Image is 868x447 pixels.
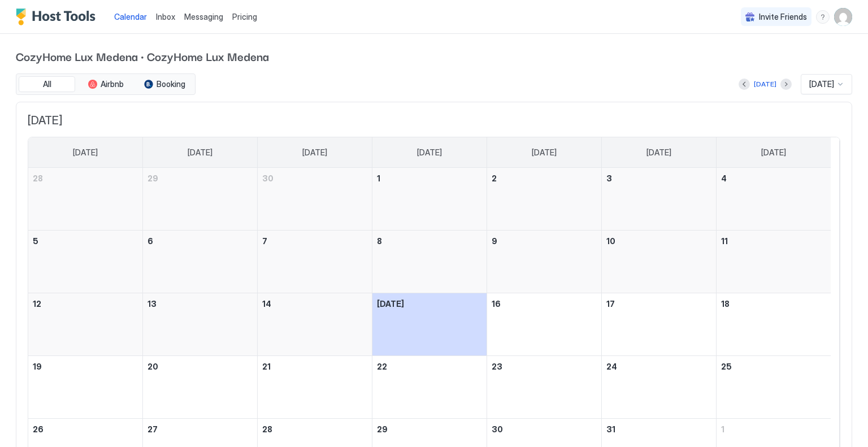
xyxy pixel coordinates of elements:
span: 31 [606,424,615,434]
a: Tuesday [291,137,338,168]
a: Thursday [520,137,568,168]
span: 8 [377,236,382,246]
a: October 13, 2025 [143,293,257,314]
span: 13 [147,299,157,309]
span: 6 [147,236,153,246]
span: 29 [377,424,388,434]
span: 3 [606,173,612,183]
span: CozyHome Lux Medena · CozyHome Lux Medena [16,47,852,64]
a: October 1, 2025 [372,168,487,189]
a: October 31, 2025 [602,419,716,440]
td: October 2, 2025 [487,168,601,231]
span: All [43,79,51,89]
a: October 7, 2025 [258,231,372,251]
a: October 2, 2025 [487,168,601,189]
a: October 27, 2025 [143,419,257,440]
a: October 3, 2025 [602,168,716,189]
td: October 20, 2025 [143,356,258,419]
a: October 5, 2025 [28,231,142,251]
td: October 24, 2025 [601,356,716,419]
span: [DATE] [28,114,840,128]
span: [DATE] [761,147,786,158]
button: [DATE] [752,77,778,91]
span: 4 [721,173,727,183]
td: October 12, 2025 [28,293,143,356]
a: October 28, 2025 [258,419,372,440]
span: 30 [262,173,274,183]
span: Inbox [156,12,175,21]
a: October 29, 2025 [372,419,487,440]
span: Booking [157,79,185,89]
td: September 28, 2025 [28,168,143,231]
span: [DATE] [646,147,671,158]
a: October 25, 2025 [717,356,831,377]
span: Airbnb [101,79,124,89]
span: 9 [492,236,497,246]
a: Calendar [114,11,147,23]
span: 17 [606,299,615,309]
td: October 23, 2025 [487,356,601,419]
td: October 16, 2025 [487,293,601,356]
span: 30 [492,424,503,434]
button: Previous month [739,79,750,90]
a: October 19, 2025 [28,356,142,377]
a: October 9, 2025 [487,231,601,251]
td: October 1, 2025 [372,168,487,231]
a: October 6, 2025 [143,231,257,251]
a: October 14, 2025 [258,293,372,314]
a: October 20, 2025 [143,356,257,377]
span: [DATE] [809,79,834,89]
a: Friday [635,137,683,168]
span: [DATE] [532,147,557,158]
a: Host Tools Logo [16,8,101,25]
a: October 10, 2025 [602,231,716,251]
a: November 1, 2025 [717,419,831,440]
a: October 26, 2025 [28,419,142,440]
button: All [19,76,75,92]
a: October 8, 2025 [372,231,487,251]
td: October 3, 2025 [601,168,716,231]
a: October 16, 2025 [487,293,601,314]
span: [DATE] [302,147,327,158]
a: October 21, 2025 [258,356,372,377]
td: September 29, 2025 [143,168,258,231]
td: October 6, 2025 [143,231,258,293]
td: October 7, 2025 [258,231,372,293]
span: 1 [721,424,724,434]
span: 18 [721,299,730,309]
span: 26 [33,424,44,434]
span: 14 [262,299,271,309]
a: Wednesday [406,137,453,168]
span: 24 [606,362,617,371]
span: 22 [377,362,387,371]
span: 28 [262,424,272,434]
a: Monday [176,137,224,168]
td: October 10, 2025 [601,231,716,293]
button: Booking [136,76,193,92]
span: 11 [721,236,728,246]
a: October 17, 2025 [602,293,716,314]
a: Sunday [62,137,109,168]
span: Calendar [114,12,147,21]
td: October 9, 2025 [487,231,601,293]
span: 2 [492,173,497,183]
a: October 24, 2025 [602,356,716,377]
a: September 29, 2025 [143,168,257,189]
td: September 30, 2025 [258,168,372,231]
span: 19 [33,362,42,371]
div: User profile [834,8,852,26]
a: October 23, 2025 [487,356,601,377]
span: 20 [147,362,158,371]
a: October 4, 2025 [717,168,831,189]
td: October 19, 2025 [28,356,143,419]
span: 25 [721,362,732,371]
td: October 18, 2025 [716,293,831,356]
td: October 14, 2025 [258,293,372,356]
span: 21 [262,362,271,371]
span: [DATE] [188,147,212,158]
div: menu [816,10,830,24]
span: 16 [492,299,501,309]
a: Inbox [156,11,175,23]
a: October 15, 2025 [372,293,487,314]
